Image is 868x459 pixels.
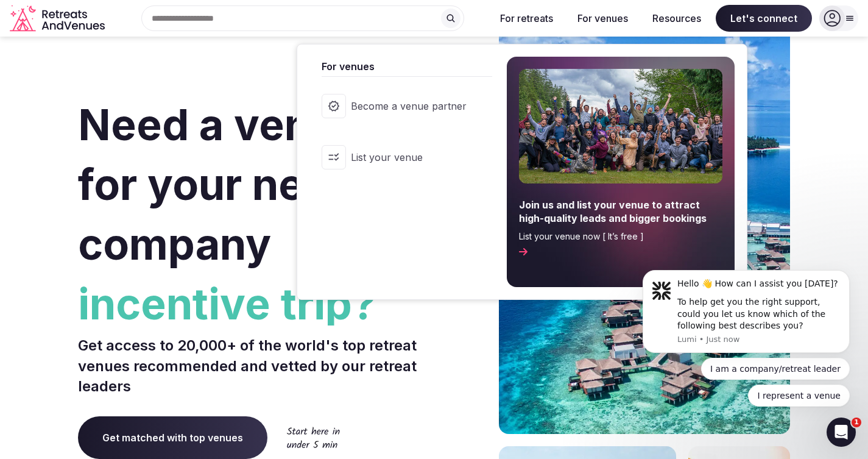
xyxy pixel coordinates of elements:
img: For venues [519,69,722,183]
span: incentive trip? [78,274,429,334]
button: Resources [643,5,711,32]
a: Become a venue partner [309,82,492,130]
iframe: Intercom notifications message [624,203,868,426]
button: For retreats [490,5,563,32]
span: 1 [852,418,861,427]
iframe: Intercom live chat [827,418,856,447]
a: Get matched with top venues [78,416,267,459]
span: For venues [322,59,492,74]
span: Become a venue partner [351,99,467,113]
a: List your venue [309,133,492,182]
svg: Retreats and Venues company logo [10,5,107,32]
a: Join us and list your venue to attract high-quality leads and bigger bookingsList your venue now ... [507,57,735,287]
p: Get access to 20,000+ of the world's top retreat venues recommended and vetted by our retreat lea... [78,335,429,397]
span: List your venue [351,151,467,164]
a: Visit the homepage [10,5,107,32]
span: Let's connect [716,5,812,32]
img: Start here in under 5 min [287,427,340,448]
span: Join us and list your venue to attract high-quality leads and bigger bookings [519,198,722,226]
button: For venues [568,5,638,32]
span: Need a venue for your next company [78,99,362,270]
span: List your venue now [ It’s free ] [519,230,722,243]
